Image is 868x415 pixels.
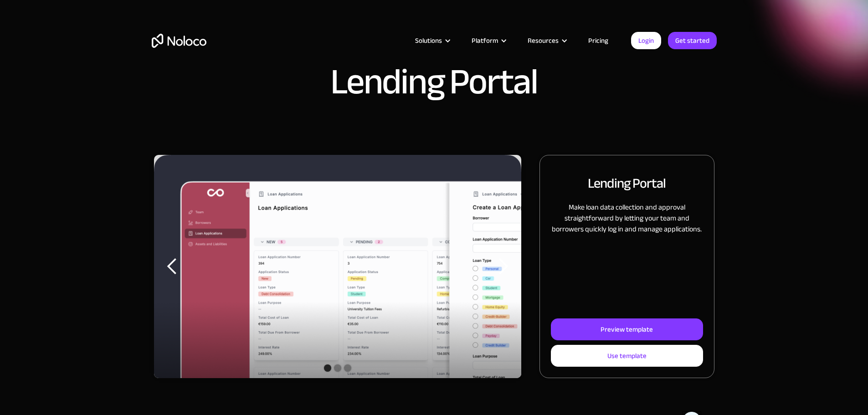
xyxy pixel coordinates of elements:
div: Platform [472,35,498,46]
div: previous slide [154,155,190,378]
h2: Lending Portal [588,174,666,193]
div: 1 of 3 [154,155,522,378]
div: Show slide 1 of 3 [324,364,331,372]
div: Resources [528,35,559,46]
div: Platform [460,35,516,46]
div: carousel [154,155,522,378]
div: Show slide 3 of 3 [344,364,351,372]
a: Get started [668,32,717,49]
a: home [152,34,206,48]
div: Solutions [415,35,442,46]
div: Show slide 2 of 3 [334,364,341,372]
a: Preview template [551,318,703,340]
a: Use template [551,345,703,367]
div: next slide [485,155,521,378]
div: Solutions [404,35,460,46]
h1: Lending Portal [330,64,538,100]
div: Preview template [601,323,653,335]
p: Make loan data collection and approval straightforward by letting your team and borrowers quickly... [551,202,703,235]
a: Pricing [577,35,620,46]
div: Use template [607,350,647,362]
a: Login [631,32,661,49]
div: Resources [516,35,577,46]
